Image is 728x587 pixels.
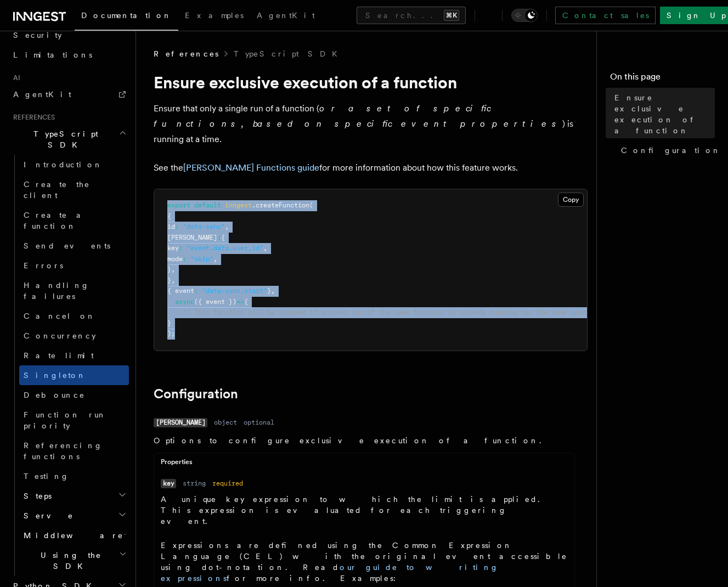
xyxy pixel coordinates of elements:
[9,45,129,65] a: Limitations
[175,223,179,230] span: :
[309,201,313,209] span: (
[610,70,715,88] h4: On this page
[225,223,229,230] span: ,
[24,180,90,200] span: Create the client
[154,160,588,176] p: See the for more information about how this feature works.
[263,244,267,252] span: ,
[19,256,129,275] a: Errors
[212,479,243,488] dd: required
[19,365,129,385] a: Singleton
[171,276,175,284] span: ,
[167,255,183,263] span: mode
[9,25,129,45] a: Security
[13,50,92,59] span: Limitations
[183,162,319,173] a: [PERSON_NAME] Functions guide
[154,72,588,92] h1: Ensure exclusive execution of a function
[558,193,584,207] button: Copy
[13,90,71,99] span: AgentKit
[154,386,238,402] a: Configuration
[167,276,171,284] span: }
[236,298,244,306] span: =>
[175,298,194,306] span: async
[555,7,656,24] a: Contact sales
[167,244,179,252] span: key
[167,330,175,337] span: );
[154,435,575,446] p: Options to configure exclusive execution of a function.
[161,540,568,584] p: Expressions are defined using the Common Expression Language (CEL) with the original event access...
[167,201,190,209] span: export
[13,31,62,39] span: Security
[24,391,85,399] span: Debounce
[179,244,183,252] span: :
[614,92,715,136] span: Ensure exclusive execution of a function
[167,234,217,241] span: [PERSON_NAME]
[19,326,129,346] a: Concurrency
[183,479,206,488] dd: string
[24,160,103,169] span: Introduction
[244,418,274,427] dd: optional
[250,3,321,30] a: AgentKit
[24,351,94,360] span: Rate limit
[444,10,459,21] kbd: ⌘K
[621,145,721,156] span: Configuration
[202,287,267,295] span: "data-sync.start"
[161,563,499,583] a: our guide to writing expressions
[19,155,129,174] a: Introduction
[19,486,129,506] button: Steps
[81,11,172,20] span: Documentation
[161,494,568,527] p: A unique key expression to which the limit is applied. This expression is evaluated for each trig...
[187,244,263,252] span: "event.data.user_id"
[234,48,344,59] a: TypeScript SDK
[167,266,171,273] span: }
[19,550,119,572] span: Using the SDK
[617,140,715,160] a: Configuration
[154,101,588,147] p: Ensure that only a single run of a function ( ) is running at a time.
[178,3,250,30] a: Examples
[217,234,221,241] span: :
[24,281,89,301] span: Handling failures
[511,9,538,22] button: Toggle dark mode
[357,7,466,24] button: Search...⌘K
[244,298,248,306] span: {
[185,11,244,20] span: Examples
[19,306,129,326] a: Cancel on
[24,241,110,250] span: Send events
[167,223,175,230] span: id
[9,74,20,82] span: AI
[214,418,237,427] dd: object
[194,298,236,306] span: ({ event })
[19,346,129,365] a: Rate limit
[19,506,129,526] button: Serve
[154,458,574,471] div: Properties
[161,479,176,488] code: key
[167,287,194,295] span: { event
[19,174,129,205] a: Create the client
[194,287,198,295] span: :
[24,410,106,430] span: Function run priority
[154,418,207,427] code: [PERSON_NAME]
[24,312,95,320] span: Cancel on
[9,84,129,104] a: AgentKit
[9,128,118,150] span: TypeScript SDK
[9,113,55,122] span: References
[19,466,129,486] a: Testing
[167,212,171,220] span: {
[19,405,129,436] a: Function run priority
[19,205,129,236] a: Create a function
[24,472,69,481] span: Testing
[19,530,123,541] span: Middleware
[183,223,225,230] span: "data-sync"
[194,201,221,209] span: default
[24,331,96,340] span: Concurrency
[225,201,252,209] span: inngest
[19,385,129,405] a: Debounce
[252,201,309,209] span: .createFunction
[9,155,129,576] div: TypeScript SDK
[267,287,271,295] span: }
[19,436,129,466] a: Referencing functions
[171,266,175,273] span: ,
[183,255,187,263] span: :
[154,48,218,59] span: References
[75,3,178,31] a: Documentation
[213,255,217,263] span: ,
